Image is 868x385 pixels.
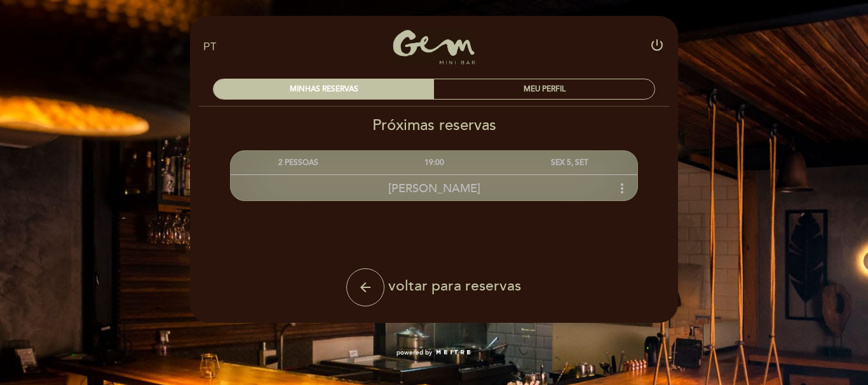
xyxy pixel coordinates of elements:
span: powered by [397,348,432,357]
div: 19:00 [366,151,501,174]
a: powered by [397,348,471,357]
i: arrow_back [358,280,373,295]
i: more_vert [614,181,630,196]
img: MEITRE [435,349,471,356]
h2: Próximas reservas [189,116,679,134]
button: power_settings_new [649,37,665,57]
div: MEU PERFIL [434,79,654,99]
button: arrow_back [346,268,384,306]
div: SEX 5, SET [502,151,637,174]
i: power_settings_new [649,37,665,53]
span: voltar para reservas [388,277,521,295]
span: [PERSON_NAME] [388,181,480,195]
div: MINHAS RESERVAS [214,79,434,99]
a: MiniBar Gem [355,30,513,65]
div: 2 PESSOAS [231,151,366,174]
